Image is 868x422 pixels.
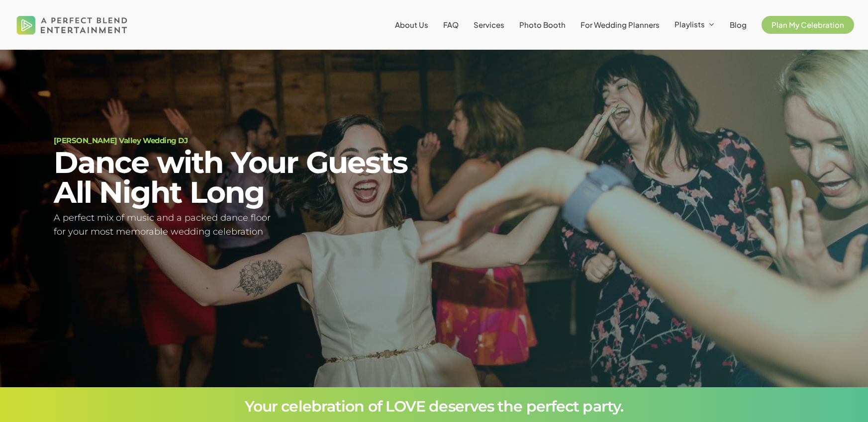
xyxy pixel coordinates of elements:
h5: A perfect mix of music and a packed dance floor for your most memorable wedding celebration [54,211,422,240]
span: For Wedding Planners [580,20,660,29]
a: About Us [395,21,428,29]
a: Services [474,21,504,29]
a: Plan My Celebration [762,21,854,29]
a: FAQ [443,21,459,29]
span: Blog [730,20,747,29]
span: Services [474,20,504,29]
span: Plan My Celebration [772,20,844,29]
h2: Dance with Your Guests All Night Long [54,148,422,207]
span: About Us [395,20,428,29]
a: Blog [730,21,747,29]
a: Photo Booth [519,21,566,29]
a: Playlists [675,20,715,29]
img: A Perfect Blend Entertainment [14,7,130,43]
a: For Wedding Planners [580,21,660,29]
h1: [PERSON_NAME] Valley Wedding DJ [54,137,422,144]
span: FAQ [443,20,459,29]
h3: Your celebration of LOVE deserves the perfect party. [54,399,815,414]
span: Playlists [675,19,705,29]
span: Photo Booth [519,20,566,29]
